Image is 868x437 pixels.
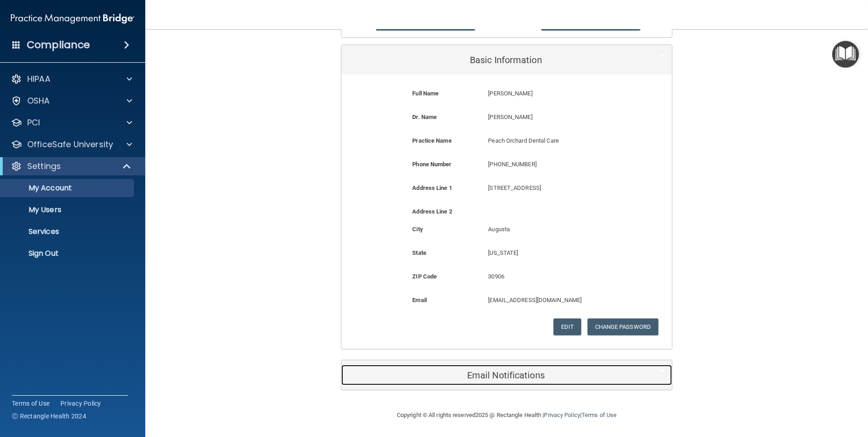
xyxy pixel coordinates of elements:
p: Peach Orchard Dental Care [488,135,626,146]
a: Privacy Policy [60,399,101,408]
b: Address Line 1 [412,184,452,191]
b: Phone Number [412,161,451,168]
p: My Users [6,205,130,214]
a: HIPAA [11,74,132,84]
h5: Basic Information [348,55,637,65]
p: [US_STATE] [488,248,626,258]
p: HIPAA [27,74,50,84]
a: OSHA [11,95,132,106]
b: ZIP Code [412,273,437,280]
b: Full Name [412,90,439,97]
p: OSHA [27,95,50,106]
a: Terms of Use [12,399,49,408]
a: Terms of Use [582,412,616,418]
a: OfficeSafe University [11,139,132,150]
p: [EMAIL_ADDRESS][DOMAIN_NAME] [488,295,626,306]
p: [PHONE_NUMBER] [488,159,626,170]
a: Settings [11,161,132,172]
p: Settings [27,161,61,172]
p: Sign Out [6,249,130,258]
b: Dr. Name [412,114,437,120]
p: Services [6,227,130,236]
h4: Compliance [27,39,90,51]
h5: Email Notifications [348,370,637,380]
p: Augusta [488,224,626,235]
span: Ⓒ Rectangle Health 2024 [12,412,86,421]
b: State [412,249,426,256]
button: Change Password [587,318,659,335]
p: [PERSON_NAME] [488,112,626,123]
a: Email Notifications [348,365,665,385]
a: PCI [11,117,132,128]
img: PMB logo [11,10,134,28]
b: Practice Name [412,137,451,144]
b: Email [412,297,427,303]
p: My Account [6,184,130,193]
p: [PERSON_NAME] [488,88,626,99]
button: Open Resource Center [832,41,859,68]
a: Basic Information [348,50,665,70]
p: PCI [27,117,40,128]
b: Address Line 2 [412,208,452,215]
p: 30906 [488,271,626,282]
p: OfficeSafe University [27,139,113,150]
iframe: Drift Widget Chat Controller [823,374,857,409]
p: [STREET_ADDRESS] [488,183,626,194]
button: Edit [553,318,581,335]
a: Privacy Policy [544,412,580,418]
b: City [412,226,423,233]
div: Copyright © All rights reserved 2025 @ Rectangle Health | | [341,401,672,430]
